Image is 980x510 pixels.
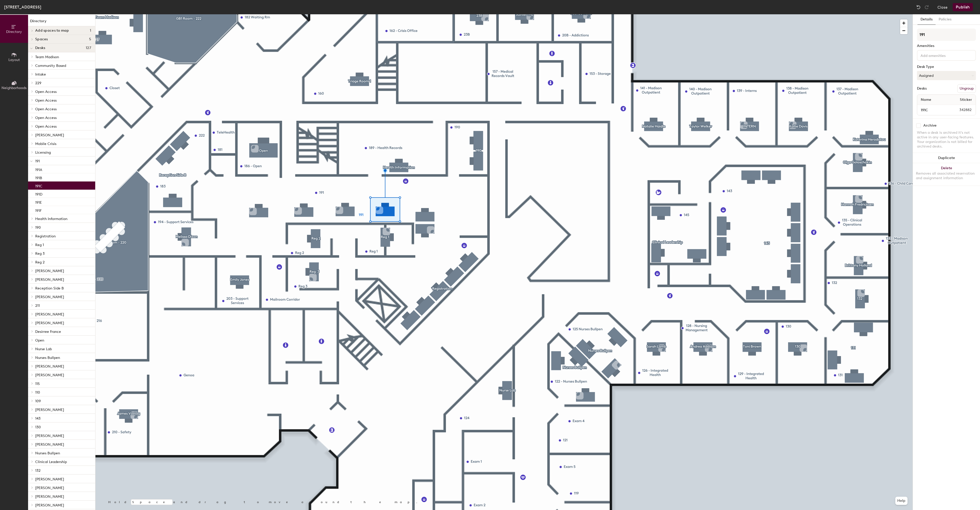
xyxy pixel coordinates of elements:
[35,295,64,299] span: [PERSON_NAME]
[35,312,64,317] span: [PERSON_NAME]
[35,382,40,386] span: 115
[35,217,67,221] span: Health Information
[924,5,929,10] img: Redo
[895,497,908,505] button: Help
[35,408,64,412] span: [PERSON_NAME]
[35,442,64,447] span: [PERSON_NAME]
[957,84,976,93] button: Ungroup
[35,166,42,172] p: 191A
[2,86,27,90] span: Neighborhoods
[35,451,60,455] span: Nurses Bullpen
[35,460,67,464] span: Clinical Leadership
[35,416,41,421] span: 143
[35,330,61,334] span: Desirree France
[35,277,64,282] span: [PERSON_NAME]
[35,124,57,129] span: Open Access
[35,55,59,59] span: Team Madison
[35,373,64,377] span: [PERSON_NAME]
[35,425,41,429] span: 130
[920,52,965,58] input: Add amenities
[913,163,980,186] button: DeleteRemoves all associated reservation and assignment information
[35,207,42,213] p: 191F
[35,133,64,137] span: [PERSON_NAME]
[35,46,45,50] span: Desks
[35,191,42,197] p: 191D
[917,130,976,149] div: When a desk is archived it's not active in any user-facing features. Your organization is not bil...
[913,153,980,163] button: Duplicate
[916,171,977,180] div: Removes all associated reservation and assignment information
[35,116,57,120] span: Open Access
[35,503,64,507] span: [PERSON_NAME]
[918,95,934,104] span: Name
[923,124,937,128] div: Archive
[35,225,41,230] span: 190
[35,347,52,351] span: Nurse Lab
[35,159,40,163] span: 191
[957,95,975,104] span: Sticker
[953,3,973,11] button: Publish
[35,183,42,188] p: 191C
[86,46,91,50] span: 127
[917,71,976,80] button: Assigned
[35,64,66,68] span: Community Based
[35,477,64,481] span: [PERSON_NAME]
[35,399,41,403] span: 109
[35,243,44,247] span: Reg 1
[35,107,57,111] span: Open Access
[89,37,91,41] span: 5
[35,260,45,264] span: Reg 2
[35,234,56,238] span: Registration
[917,87,927,91] div: Desks
[917,65,976,69] div: Desk Type
[4,4,41,10] div: [STREET_ADDRESS]
[35,90,57,94] span: Open Access
[35,142,56,146] span: Mobile Crisis
[35,390,40,395] span: 110
[35,37,48,41] span: Spaces
[35,303,40,308] span: 211
[35,364,64,369] span: [PERSON_NAME]
[35,269,64,273] span: [PERSON_NAME]
[917,44,976,48] div: Amenities
[35,98,57,103] span: Open Access
[35,199,42,205] p: 191E
[35,468,41,473] span: 132
[35,356,60,360] span: Nurses Bullpen
[35,338,44,343] span: Open
[916,5,921,10] img: Undo
[28,18,95,26] h1: Directory
[35,150,51,155] span: Licensing
[35,494,64,499] span: [PERSON_NAME]
[35,321,64,325] span: [PERSON_NAME]
[917,14,936,25] button: Details
[90,29,91,33] span: 1
[35,29,69,33] span: Add spaces to map
[35,174,42,180] p: 191B
[918,106,947,114] input: Unnamed desk
[947,107,975,113] span: 342882
[8,58,20,62] span: Layout
[35,81,41,85] span: 229
[35,251,45,256] span: Reg 3
[35,434,64,438] span: [PERSON_NAME]
[6,30,22,34] span: Directory
[936,14,954,25] button: Policies
[35,72,46,77] span: Intake
[35,286,64,290] span: Reception Side B
[937,3,948,11] button: Close
[35,486,64,490] span: [PERSON_NAME]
